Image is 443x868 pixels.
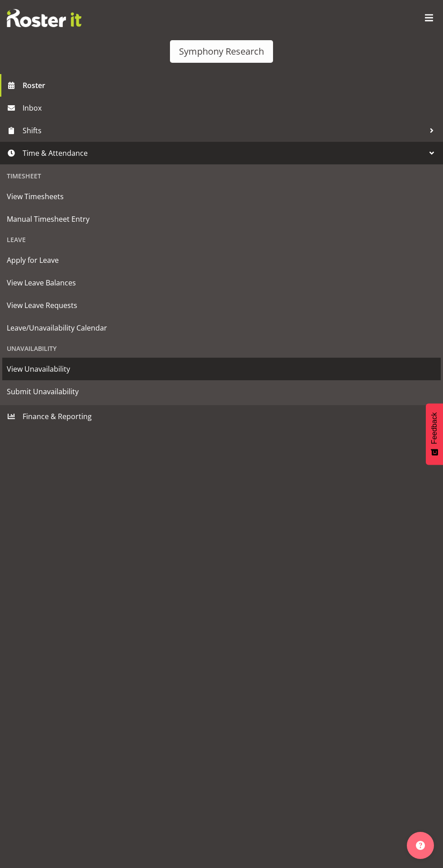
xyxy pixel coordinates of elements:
[2,271,441,294] a: View Leave Balances
[416,841,425,850] img: help-xxl-2.png
[2,317,441,339] a: Leave/Unavailability Calendar
[2,208,441,230] a: Manual Timesheet Entry
[23,79,438,92] span: Roster
[2,185,441,208] a: View Timesheets
[7,190,436,203] span: View Timesheets
[2,380,441,403] a: Submit Unavailability
[2,249,441,271] a: Apply for Leave
[179,45,264,58] div: Symphony Research
[7,321,436,335] span: Leave/Unavailability Calendar
[2,294,441,317] a: View Leave Requests
[7,253,436,267] span: Apply for Leave
[7,299,436,312] span: View Leave Requests
[2,339,441,358] div: Unavailability
[430,412,438,444] span: Feedback
[23,410,425,423] span: Finance & Reporting
[7,385,436,398] span: Submit Unavailability
[23,146,425,160] span: Time & Attendance
[2,230,441,249] div: Leave
[2,358,441,380] a: View Unavailability
[426,403,443,465] button: Feedback - Show survey
[7,362,436,376] span: View Unavailability
[23,124,425,137] span: Shifts
[7,9,81,27] img: Rosterit website logo
[7,212,436,226] span: Manual Timesheet Entry
[7,276,436,289] span: View Leave Balances
[2,167,441,185] div: Timesheet
[23,101,438,115] span: Inbox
